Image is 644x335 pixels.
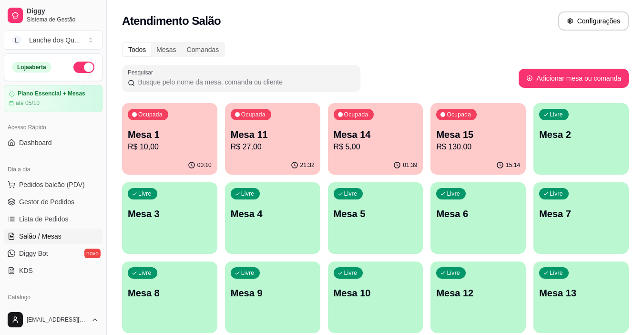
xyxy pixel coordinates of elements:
button: OcupadaMesa 1R$ 10,0000:10 [122,103,217,175]
p: 15:14 [506,161,520,169]
p: R$ 5,00 [334,141,418,153]
p: Mesa 15 [436,128,520,141]
p: Ocupada [344,111,368,118]
a: Gestor de Pedidos [4,194,102,209]
button: LivreMesa 4 [225,182,320,254]
p: Mesa 12 [436,286,520,300]
button: LivreMesa 13 [533,262,629,333]
p: Mesa 13 [539,286,623,300]
p: Mesa 8 [128,286,212,300]
p: R$ 10,00 [128,141,212,153]
button: LivreMesa 3 [122,182,217,254]
button: OcupadaMesa 14R$ 5,0001:39 [328,103,423,175]
p: Livre [344,190,358,198]
a: KDS [4,263,102,278]
p: Ocupada [241,111,266,118]
p: Mesa 4 [231,207,315,220]
span: Pedidos balcão (PDV) [19,180,85,189]
p: Livre [447,269,460,277]
a: DiggySistema de Gestão [4,4,102,27]
p: R$ 27,00 [231,141,315,153]
div: Catálogo [4,290,102,305]
button: LivreMesa 7 [533,182,629,254]
p: Mesa 7 [539,207,623,220]
p: Livre [550,111,563,118]
p: 00:10 [197,161,212,169]
p: R$ 130,00 [436,141,520,153]
label: Pesquisar [128,68,156,76]
a: Lista de Pedidos [4,211,102,227]
span: Lista de Pedidos [19,214,69,224]
p: Mesa 3 [128,207,212,220]
p: Livre [138,190,152,198]
p: Livre [550,190,563,198]
button: OcupadaMesa 11R$ 27,0021:32 [225,103,320,175]
p: Mesa 1 [128,128,212,141]
input: Pesquisar [135,77,355,87]
button: Adicionar mesa ou comanda [519,69,629,88]
span: L [12,35,21,45]
p: Livre [550,269,563,277]
a: Diggy Botnovo [4,246,102,261]
button: OcupadaMesa 15R$ 130,0015:14 [430,103,526,175]
p: Mesa 6 [436,207,520,220]
a: Salão / Mesas [4,229,102,244]
span: Salão / Mesas [19,231,61,241]
div: Dia a dia [4,162,102,177]
p: Livre [241,269,255,277]
button: LivreMesa 2 [533,103,629,175]
div: Acesso Rápido [4,120,102,135]
p: Livre [344,269,358,277]
p: Mesa 11 [231,128,315,141]
p: Mesa 14 [334,128,418,141]
button: Select a team [4,31,102,50]
button: LivreMesa 5 [328,182,423,254]
button: LivreMesa 10 [328,262,423,333]
p: Livre [138,269,152,277]
span: [EMAIL_ADDRESS][DOMAIN_NAME] [27,316,87,324]
p: Mesa 9 [231,286,315,300]
p: Mesa 10 [334,286,418,300]
button: Configurações [558,11,629,31]
div: Lanche dos Qu ... [29,35,80,45]
article: Plano Essencial + Mesas [18,90,85,97]
button: LivreMesa 9 [225,262,320,333]
p: Ocupada [447,111,471,118]
h2: Atendimento Salão [122,13,221,29]
span: Diggy Bot [19,249,48,258]
span: Diggy [27,7,99,16]
article: até 05/10 [16,99,40,107]
button: Pedidos balcão (PDV) [4,177,102,192]
span: Gestor de Pedidos [19,197,74,207]
p: Ocupada [138,111,163,118]
div: Loja aberta [12,62,51,73]
button: LivreMesa 6 [430,182,526,254]
a: Plano Essencial + Mesasaté 05/10 [4,85,102,112]
button: LivreMesa 12 [430,262,526,333]
p: Livre [241,190,255,198]
a: Dashboard [4,135,102,150]
span: Dashboard [19,138,52,147]
div: Mesas [151,43,181,56]
p: 01:39 [403,161,417,169]
button: Alterar Status [73,62,94,73]
span: Sistema de Gestão [27,16,99,23]
span: KDS [19,266,33,275]
div: Comandas [182,43,225,56]
div: Todos [123,43,151,56]
p: 21:32 [300,161,315,169]
p: Mesa 2 [539,128,623,141]
button: LivreMesa 8 [122,262,217,333]
p: Livre [447,190,460,198]
button: [EMAIL_ADDRESS][DOMAIN_NAME] [4,308,102,331]
p: Mesa 5 [334,207,418,220]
